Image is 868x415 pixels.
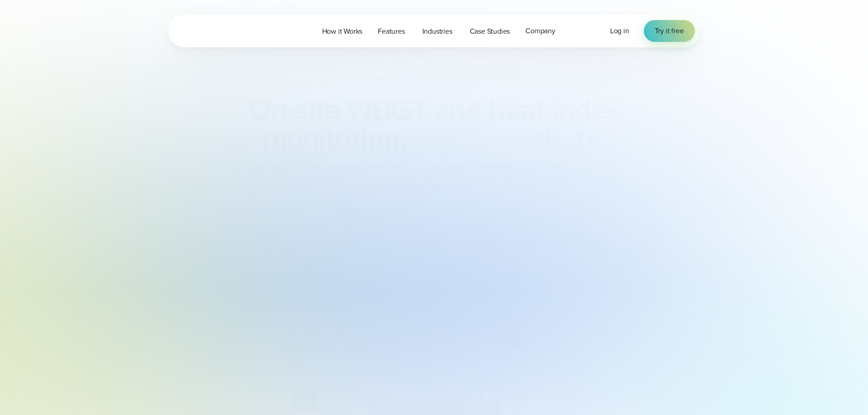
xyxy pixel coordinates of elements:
span: Features [378,26,405,37]
a: Try it free [644,20,695,42]
span: Log in [610,26,629,36]
span: How it Works [322,26,363,37]
a: Log in [610,26,629,36]
span: Try it free [655,26,684,36]
span: Case Studies [470,26,510,37]
a: Case Studies [462,22,518,41]
span: Industries [422,26,452,37]
a: How it Works [314,22,370,41]
span: Company [525,26,555,36]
